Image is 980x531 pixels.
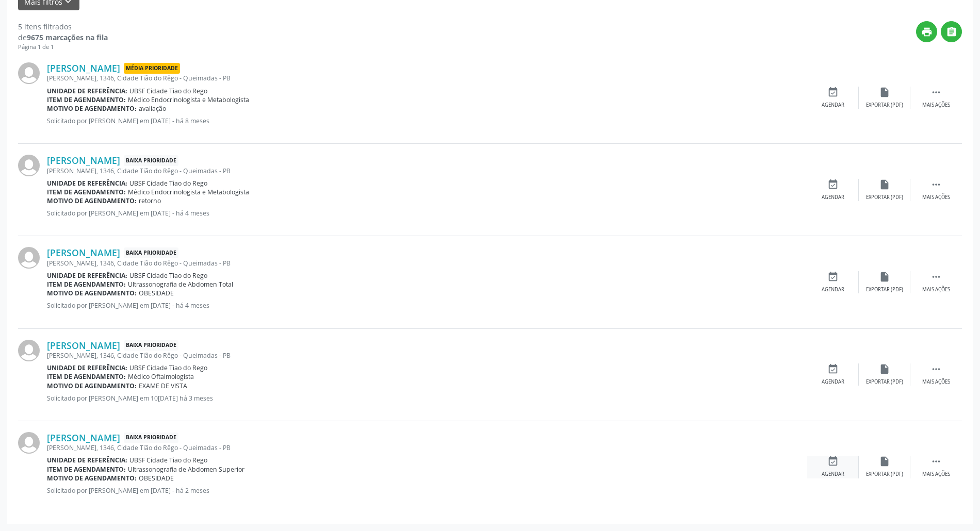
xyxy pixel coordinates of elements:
[47,259,807,268] div: [PERSON_NAME], 1346, Cidade Tião do Rêgo - Queimadas - PB
[139,289,174,297] span: OBESIDADE
[139,196,161,205] span: retorno
[18,62,40,84] img: img
[47,209,807,218] p: Solicitado por [PERSON_NAME] em [DATE] - há 4 meses
[129,456,207,464] span: UBSF Cidade Tiao do Rego
[129,179,207,188] span: UBSF Cidade Tiao do Rego
[946,26,957,38] i: 
[827,456,839,467] i: event_available
[124,433,178,443] span: Baixa Prioridade
[139,104,166,113] span: avaliação
[129,363,207,372] span: UBSF Cidade Tiao do Rego
[47,74,807,82] div: [PERSON_NAME], 1346, Cidade Tião do Rêgo - Queimadas - PB
[128,188,249,196] span: Médico Endocrinologista e Metabologista
[822,471,844,478] div: Agendar
[47,271,127,280] b: Unidade de referência:
[930,87,942,98] i: 
[47,456,127,464] b: Unidade de referência:
[18,340,40,361] img: img
[922,102,950,109] div: Mais ações
[866,378,903,386] div: Exportar (PDF)
[47,301,807,310] p: Solicitado por [PERSON_NAME] em [DATE] - há 4 meses
[879,363,890,375] i: insert_drive_file
[47,95,126,104] b: Item de agendamento:
[47,381,137,390] b: Motivo de agendamento:
[139,381,187,390] span: EXAME DE VISTA
[18,43,108,52] div: Página 1 de 1
[47,340,120,351] a: [PERSON_NAME]
[18,21,108,32] div: 5 itens filtrados
[139,474,174,483] span: OBESIDADE
[930,271,942,283] i: 
[128,465,244,474] span: Ultrassonografia de Abdomen Superior
[47,351,807,360] div: [PERSON_NAME], 1346, Cidade Tião do Rêgo - Queimadas - PB
[47,196,137,205] b: Motivo de agendamento:
[47,363,127,372] b: Unidade de referência:
[866,286,903,293] div: Exportar (PDF)
[921,26,933,38] i: print
[922,286,950,293] div: Mais ações
[827,363,839,375] i: event_available
[866,194,903,201] div: Exportar (PDF)
[47,104,137,113] b: Motivo de agendamento:
[18,32,108,43] div: de
[879,179,890,190] i: insert_drive_file
[822,102,844,109] div: Agendar
[47,247,120,258] a: [PERSON_NAME]
[827,179,839,190] i: event_available
[47,465,126,474] b: Item de agendamento:
[47,486,807,495] p: Solicitado por [PERSON_NAME] em [DATE] - há 2 meses
[47,167,807,175] div: [PERSON_NAME], 1346, Cidade Tião do Rêgo - Queimadas - PB
[879,456,890,467] i: insert_drive_file
[930,456,942,467] i: 
[47,280,126,289] b: Item de agendamento:
[128,95,249,104] span: Médico Endocrinologista e Metabologista
[124,155,178,166] span: Baixa Prioridade
[18,155,40,176] img: img
[47,62,120,74] a: [PERSON_NAME]
[128,372,194,381] span: Médico Oftalmologista
[47,289,137,297] b: Motivo de agendamento:
[124,340,178,351] span: Baixa Prioridade
[822,378,844,386] div: Agendar
[47,188,126,196] b: Item de agendamento:
[47,394,807,403] p: Solicitado por [PERSON_NAME] em 10[DATE] há 3 meses
[47,432,120,443] a: [PERSON_NAME]
[27,32,108,42] strong: 9675 marcações na fila
[124,63,180,74] span: Média Prioridade
[47,87,127,95] b: Unidade de referência:
[47,155,120,166] a: [PERSON_NAME]
[47,372,126,381] b: Item de agendamento:
[827,271,839,283] i: event_available
[822,286,844,293] div: Agendar
[128,280,233,289] span: Ultrassonografia de Abdomen Total
[922,378,950,386] div: Mais ações
[916,21,937,42] button: print
[879,87,890,98] i: insert_drive_file
[129,271,207,280] span: UBSF Cidade Tiao do Rego
[930,363,942,375] i: 
[866,102,903,109] div: Exportar (PDF)
[47,443,807,452] div: [PERSON_NAME], 1346, Cidade Tião do Rêgo - Queimadas - PB
[879,271,890,283] i: insert_drive_file
[47,474,137,483] b: Motivo de agendamento:
[866,471,903,478] div: Exportar (PDF)
[47,179,127,188] b: Unidade de referência:
[941,21,962,42] button: 
[18,247,40,269] img: img
[18,432,40,454] img: img
[822,194,844,201] div: Agendar
[922,471,950,478] div: Mais ações
[129,87,207,95] span: UBSF Cidade Tiao do Rego
[930,179,942,190] i: 
[124,247,178,258] span: Baixa Prioridade
[922,194,950,201] div: Mais ações
[827,87,839,98] i: event_available
[47,117,807,125] p: Solicitado por [PERSON_NAME] em [DATE] - há 8 meses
